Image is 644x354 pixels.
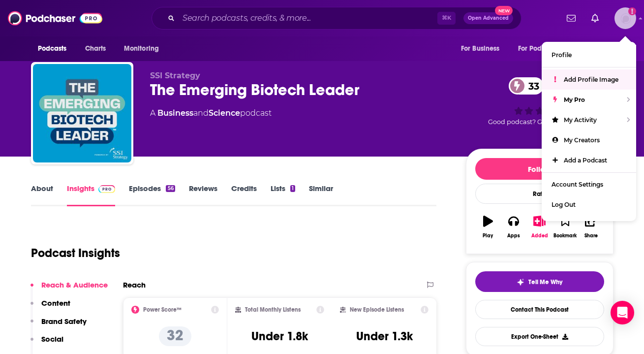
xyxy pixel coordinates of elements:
a: Account Settings [542,174,636,194]
span: ⌘ K [437,12,456,25]
a: Charts [79,39,112,58]
h2: Total Monthly Listens [245,306,301,313]
img: Podchaser Pro [98,185,116,193]
ul: Show profile menu [542,42,636,221]
button: open menu [577,39,613,58]
span: Open Advanced [468,16,509,21]
a: Add Profile Image [542,69,636,90]
div: 1 [290,185,295,192]
span: My Pro [564,96,585,103]
span: New [495,6,513,15]
button: Reach & Audience [31,280,108,298]
div: Share [584,233,598,239]
button: Play [475,209,501,245]
button: open menu [512,39,580,58]
button: open menu [454,39,512,58]
h2: Reach [123,280,146,290]
a: Business [157,108,193,118]
a: Profile [542,45,636,65]
img: The Emerging Biotech Leader [33,64,131,162]
p: Reach & Audience [41,280,108,290]
span: Charts [85,42,106,56]
p: Brand Safety [41,317,87,326]
button: Content [31,298,70,317]
button: open menu [31,39,80,58]
a: Show notifications dropdown [563,10,580,27]
span: Podcasts [38,42,67,56]
img: User Profile [614,7,636,29]
div: Search podcasts, credits, & more... [152,7,521,30]
h3: Under 1.3k [356,329,413,344]
div: 56 [166,185,175,192]
a: Episodes56 [129,184,175,206]
a: Add a Podcast [542,150,636,170]
span: Add a Podcast [564,157,607,164]
a: Reviews [189,184,217,206]
button: Show profile menu [614,7,636,29]
div: Added [531,233,548,239]
h1: Podcast Insights [31,246,120,260]
button: open menu [117,39,172,58]
h3: Under 1.8k [251,329,308,344]
span: My Creators [564,136,600,144]
input: Search podcasts, credits, & more... [179,10,437,26]
svg: Add a profile image [628,7,636,15]
button: Export One-Sheet [475,327,604,346]
img: Podchaser - Follow, Share and Rate Podcasts [8,9,102,28]
div: A podcast [150,107,272,119]
img: tell me why sparkle [517,278,524,286]
h2: New Episode Listens [350,306,404,313]
button: Open AdvancedNew [463,12,513,24]
span: My Activity [564,116,597,124]
div: Open Intercom Messenger [611,301,634,324]
a: My Creators [542,130,636,150]
span: For Business [461,42,500,56]
div: 33Good podcast? Give it some love! [466,71,613,132]
span: Logged in as Ruth_Nebius [614,7,636,29]
div: Rate [475,184,604,204]
button: Brand Safety [31,317,87,335]
span: Account Settings [552,181,603,188]
p: Content [41,298,70,308]
span: and [193,108,209,118]
a: 33 [509,77,544,95]
span: For Podcasters [518,42,565,56]
a: Similar [309,184,333,206]
a: Science [209,108,240,118]
h2: Power Score™ [143,306,182,313]
span: SSI Strategy [150,71,200,80]
span: Log Out [552,201,576,208]
a: Lists1 [271,184,295,206]
a: Contact This Podcast [475,300,604,319]
a: Credits [231,184,257,206]
span: Good podcast? Give it some love! [488,118,591,126]
div: Play [483,233,493,239]
button: Added [526,209,552,245]
a: Show notifications dropdown [587,10,603,27]
a: About [31,184,53,206]
span: 33 [519,77,544,95]
button: Social [31,334,63,353]
div: Apps [507,233,520,239]
button: Bookmark [552,209,578,245]
p: Social [41,334,63,344]
span: Profile [552,51,572,59]
button: Share [578,209,604,245]
div: Bookmark [553,233,577,239]
a: InsightsPodchaser Pro [67,184,116,206]
span: Tell Me Why [528,278,562,286]
span: Monitoring [124,42,159,56]
p: 32 [159,326,191,346]
button: tell me why sparkleTell Me Why [475,271,604,292]
span: Add Profile Image [564,76,618,83]
button: Apps [501,209,526,245]
button: Follow [475,158,604,180]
